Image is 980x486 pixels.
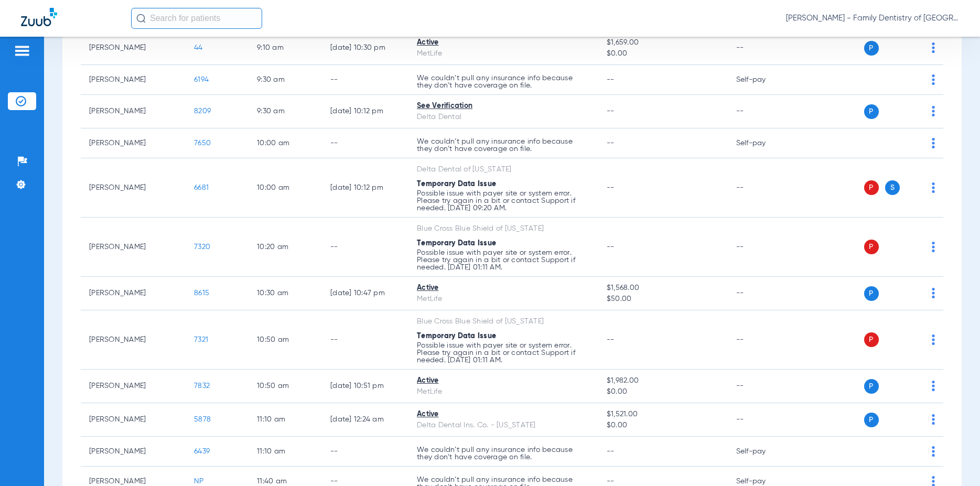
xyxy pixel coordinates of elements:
span: 6681 [194,184,209,191]
span: -- [607,184,615,191]
td: [PERSON_NAME] [81,218,186,277]
td: [DATE] 12:24 AM [322,403,408,437]
div: Delta Dental of [US_STATE] [417,164,590,175]
img: group-dot-blue.svg [932,74,935,85]
p: Possible issue with payer site or system error. Please try again in a bit or contact Support if n... [417,342,590,364]
img: group-dot-blue.svg [932,42,935,53]
td: [PERSON_NAME] [81,158,186,218]
span: P [864,240,879,254]
span: P [864,41,879,56]
td: [PERSON_NAME] [81,277,186,310]
span: [PERSON_NAME] - Family Dentistry of [GEOGRAPHIC_DATA] [786,13,959,24]
td: 11:10 AM [249,403,322,437]
div: Active [417,37,590,48]
span: P [864,180,879,195]
img: Zuub Logo [21,8,57,26]
td: [DATE] 10:30 PM [322,31,408,65]
td: Self-pay [728,128,799,158]
span: $0.00 [607,48,719,59]
td: -- [728,95,799,128]
td: Self-pay [728,65,799,95]
div: MetLife [417,294,590,305]
td: 10:50 AM [249,370,322,403]
span: -- [607,139,615,147]
td: 10:30 AM [249,277,322,310]
span: P [864,379,879,394]
td: 10:50 AM [249,310,322,370]
input: Search for patients [131,8,262,29]
span: -- [607,448,615,455]
span: P [864,286,879,301]
p: Possible issue with payer site or system error. Please try again in a bit or contact Support if n... [417,190,590,212]
td: [PERSON_NAME] [81,403,186,437]
span: 7320 [194,243,210,251]
span: $0.00 [607,420,719,431]
span: $0.00 [607,386,719,397]
div: Active [417,375,590,386]
p: We couldn’t pull any insurance info because they don’t have coverage on file. [417,74,590,89]
span: $1,659.00 [607,37,719,48]
td: 10:20 AM [249,218,322,277]
td: 10:00 AM [249,158,322,218]
td: [PERSON_NAME] [81,437,186,467]
td: [PERSON_NAME] [81,310,186,370]
span: P [864,413,879,427]
td: 9:30 AM [249,95,322,128]
span: -- [607,478,615,485]
span: -- [607,76,615,83]
img: group-dot-blue.svg [932,381,935,391]
td: -- [728,277,799,310]
td: [PERSON_NAME] [81,128,186,158]
img: group-dot-blue.svg [932,414,935,425]
span: S [885,180,900,195]
span: Temporary Data Issue [417,240,496,247]
div: Delta Dental [417,112,590,123]
span: 44 [194,44,203,51]
span: 7650 [194,139,211,147]
td: [PERSON_NAME] [81,370,186,403]
span: 5878 [194,416,211,423]
td: -- [728,403,799,437]
div: MetLife [417,48,590,59]
td: [PERSON_NAME] [81,65,186,95]
img: hamburger-icon [14,45,30,57]
span: -- [607,243,615,251]
td: -- [728,310,799,370]
span: 7832 [194,382,210,390]
td: 11:10 AM [249,437,322,467]
img: group-dot-blue.svg [932,106,935,116]
div: MetLife [417,386,590,397]
span: $50.00 [607,294,719,305]
td: 10:00 AM [249,128,322,158]
td: -- [322,218,408,277]
iframe: Chat Widget [928,436,980,486]
div: Active [417,283,590,294]
td: -- [322,65,408,95]
td: Self-pay [728,437,799,467]
img: group-dot-blue.svg [932,138,935,148]
span: 8615 [194,289,209,297]
td: [DATE] 10:12 PM [322,95,408,128]
td: -- [322,437,408,467]
td: [DATE] 10:51 PM [322,370,408,403]
td: -- [322,128,408,158]
span: -- [607,107,615,115]
span: P [864,332,879,347]
span: NP [194,478,204,485]
div: Active [417,409,590,420]
span: 6439 [194,448,210,455]
td: [DATE] 10:12 PM [322,158,408,218]
img: Search Icon [136,14,146,23]
td: [PERSON_NAME] [81,95,186,128]
span: 6194 [194,76,209,83]
td: [DATE] 10:47 PM [322,277,408,310]
img: group-dot-blue.svg [932,182,935,193]
div: See Verification [417,101,590,112]
span: Temporary Data Issue [417,180,496,188]
div: Blue Cross Blue Shield of [US_STATE] [417,316,590,327]
td: [PERSON_NAME] [81,31,186,65]
span: $1,982.00 [607,375,719,386]
span: P [864,104,879,119]
div: Blue Cross Blue Shield of [US_STATE] [417,223,590,234]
